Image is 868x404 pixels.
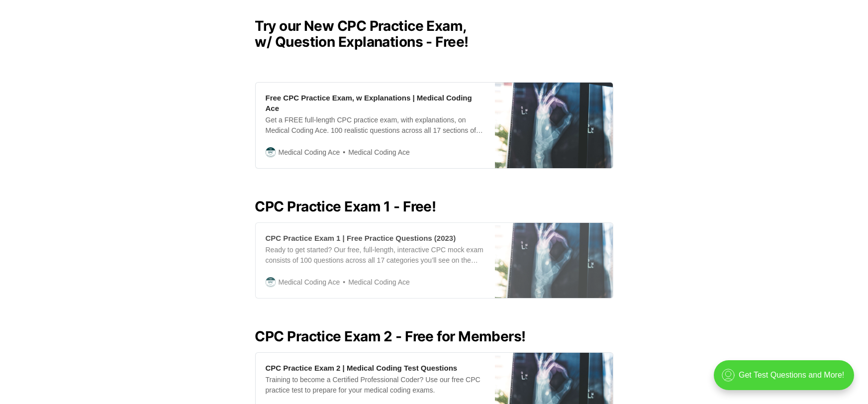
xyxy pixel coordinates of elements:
span: Medical Coding Ace [340,277,410,288]
div: Get a FREE full-length CPC practice exam, with explanations, on Medical Coding Ace. 100 realistic... [266,115,485,136]
h2: CPC Practice Exam 1 - Free! [255,199,613,214]
h2: Try our New CPC Practice Exam, w/ Question Explanations - Free! [255,18,613,50]
div: Ready to get started? Our free, full-length, interactive CPC mock exam consists of 100 questions ... [266,245,485,266]
h2: CPC Practice Exam 2 - Free for Members! [255,328,613,344]
iframe: portal-trigger [705,355,868,404]
div: CPC Practice Exam 2 | Medical Coding Test Questions [266,363,458,373]
span: Medical Coding Ace [279,277,340,288]
a: CPC Practice Exam 1 | Free Practice Questions (2023)Ready to get started? Our free, full-length, ... [255,222,613,299]
div: Training to become a Certified Professional Coder? Use our free CPC practice test to prepare for ... [266,375,485,396]
div: CPC Practice Exam 1 | Free Practice Questions (2023) [266,233,456,243]
span: Medical Coding Ace [340,147,410,158]
a: Free CPC Practice Exam, w Explanations | Medical Coding AceGet a FREE full-length CPC practice ex... [255,82,613,169]
span: Medical Coding Ace [279,147,340,158]
div: Free CPC Practice Exam, w Explanations | Medical Coding Ace [266,93,485,113]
